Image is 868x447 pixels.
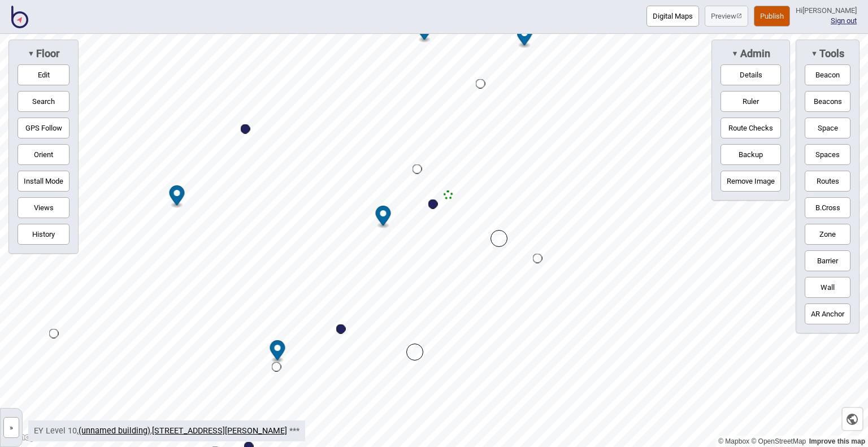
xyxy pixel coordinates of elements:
button: Barrier [805,250,850,271]
button: Orient [18,144,70,165]
span: , [79,426,152,436]
a: [STREET_ADDRESS][PERSON_NAME] [152,426,287,436]
button: Details [721,64,781,85]
button: Views [18,197,70,218]
span: Tools [818,47,844,60]
button: Remove Image [721,171,781,192]
span: ▼ [731,49,738,58]
button: Ruler [721,91,781,112]
button: Spaces [805,144,850,165]
button: GPS Follow [18,118,70,138]
img: preview [736,13,742,19]
div: Map marker [476,79,485,89]
img: BindiMaps CMS [11,6,28,28]
button: Publish [754,6,790,27]
div: Map marker [428,199,438,209]
div: Map marker [270,340,285,363]
span: Admin [739,47,770,60]
a: Map feedback [809,437,865,445]
button: » [3,417,19,438]
div: Map marker [272,362,281,372]
div: Map marker [49,329,59,338]
div: Map marker [533,254,542,263]
button: History [18,224,70,245]
button: Preview [705,6,748,27]
button: AR Anchor [805,303,850,324]
button: Routes [805,171,850,192]
button: Search [18,91,70,112]
div: Map marker [241,124,250,134]
button: Beacon [805,64,850,85]
button: Edit [18,64,70,85]
button: B.Cross [805,197,850,218]
div: Map marker [336,324,346,334]
div: Map marker [491,230,507,247]
div: Hi [PERSON_NAME] [796,6,857,16]
div: Map marker [170,185,185,209]
a: Mapbox logo [3,431,53,444]
button: Beacons [805,91,850,112]
button: Backup [721,144,781,165]
a: (unnamed building) [79,426,150,436]
div: Map marker [376,206,391,229]
div: Map marker [413,164,422,174]
a: OpenStreetMap [751,437,806,445]
span: ▼ [28,49,34,58]
div: Map marker [517,25,532,49]
button: Wall [805,277,850,298]
button: Digital Maps [646,6,699,27]
div: Map marker [444,190,453,200]
button: Zone [805,224,850,245]
span: Floor [34,47,59,60]
a: Mapbox [718,437,749,445]
span: ▼ [811,49,818,58]
div: Map marker [406,344,423,361]
button: Sign out [831,16,857,25]
button: Space [805,118,850,138]
a: Previewpreview [705,6,748,27]
button: Route Checks [721,118,781,138]
a: » [1,420,22,432]
button: Install Mode [18,171,70,192]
